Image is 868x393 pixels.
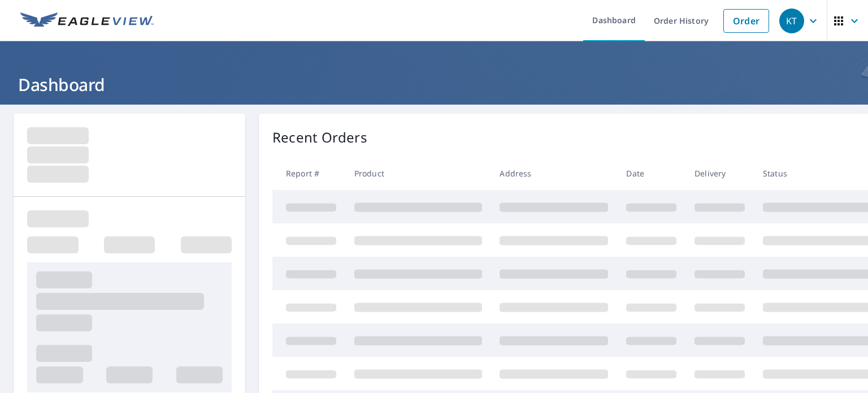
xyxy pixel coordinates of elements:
[20,12,154,29] img: EV Logo
[723,9,769,33] a: Order
[345,157,491,190] th: Product
[617,157,685,190] th: Date
[491,157,617,190] th: Address
[272,157,345,190] th: Report #
[779,8,804,33] div: KT
[272,127,367,148] p: Recent Orders
[14,73,854,96] h1: Dashboard
[685,157,754,190] th: Delivery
